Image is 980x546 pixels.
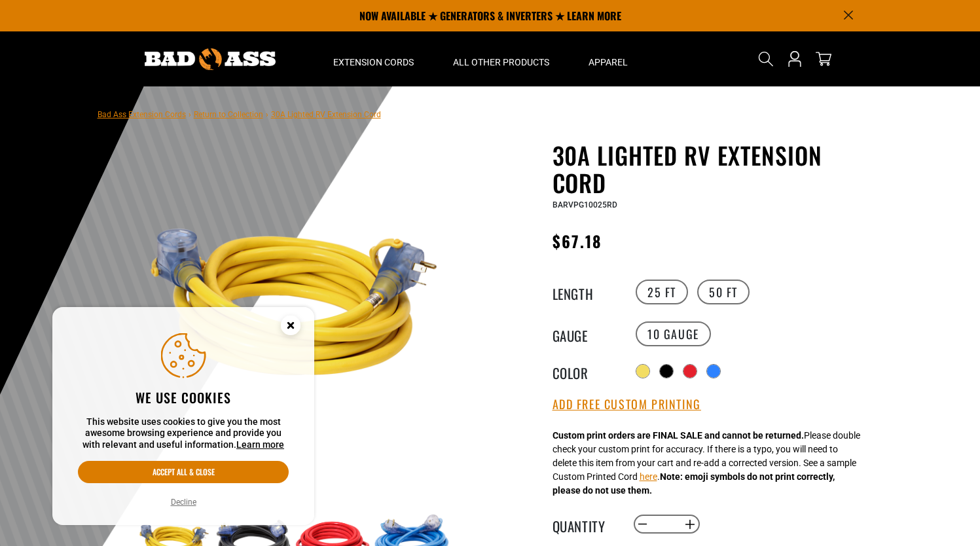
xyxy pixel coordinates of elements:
[553,429,860,498] div: Please double check your custom print for accuracy. If there is a typo, you will need to delete t...
[640,470,657,484] button: here
[553,471,835,496] strong: Note: emoji symbols do not print correctly, please do not use them.
[553,397,701,412] button: Add Free Custom Printing
[167,496,200,509] button: Decline
[553,141,873,196] h1: 30A Lighted RV Extension Cord
[78,389,289,406] h2: We use cookies
[553,430,804,441] strong: Custom print orders are FINAL SALE and cannot be returned.
[589,56,628,68] span: Apparel
[266,110,268,119] span: ›
[636,321,711,346] label: 10 Gauge
[553,200,617,209] span: BARVPG10025RD
[136,144,452,460] img: yellow
[553,363,618,380] legend: Color
[98,110,186,119] a: Bad Ass Extension Cords
[553,325,618,342] legend: Gauge
[636,280,688,304] label: 25 FT
[271,110,381,119] span: 30A Lighted RV Extension Cord
[755,48,776,69] summary: Search
[453,56,549,68] span: All Other Products
[194,110,263,119] a: Return to Collection
[236,439,284,450] a: Learn more
[697,280,750,304] label: 50 FT
[553,229,602,253] span: $67.18
[553,516,618,533] label: Quantity
[78,416,289,451] p: This website uses cookies to give you the most awesome browsing experience and provide you with r...
[98,106,381,122] nav: breadcrumbs
[433,31,569,86] summary: All Other Products
[569,31,647,86] summary: Apparel
[145,48,276,70] img: Bad Ass Extension Cords
[52,307,314,526] aside: Cookie Consent
[333,56,414,68] span: Extension Cords
[314,31,433,86] summary: Extension Cords
[78,461,289,483] button: Accept all & close
[553,283,618,300] legend: Length
[189,110,191,119] span: ›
